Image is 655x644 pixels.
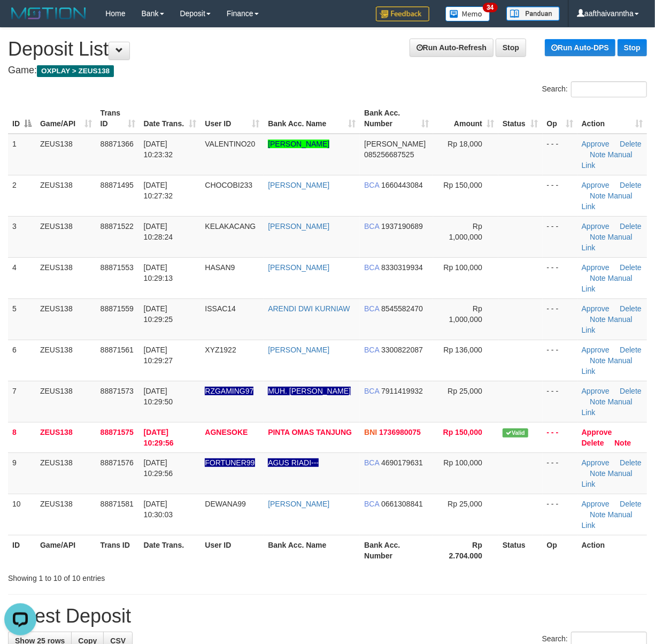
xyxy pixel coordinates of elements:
[381,304,423,313] span: Copy 8545582470 to clipboard
[620,222,641,231] a: Delete
[445,6,490,21] img: Button%20Memo.svg
[433,103,498,134] th: Amount: activate to sort column ascending
[364,263,379,272] span: BCA
[205,428,248,436] span: AGNESOKE
[8,257,36,298] td: 4
[205,500,246,508] span: DEWANA99
[96,535,140,565] th: Trans ID
[360,103,433,134] th: Bank Acc. Number: activate to sort column ascending
[8,65,647,76] h4: Game:
[36,298,96,340] td: ZEUS138
[582,150,633,170] a: Manual Link
[590,510,606,519] a: Note
[101,304,134,313] span: 88871559
[590,315,606,324] a: Note
[582,191,633,211] a: Manual Link
[36,257,96,298] td: ZEUS138
[140,535,201,565] th: Date Trans.
[543,381,577,422] td: - - -
[101,222,134,231] span: 88871522
[36,175,96,216] td: ZEUS138
[8,453,36,494] td: 9
[582,222,610,231] a: Approve
[590,233,606,241] a: Note
[36,453,96,494] td: ZEUS138
[268,387,351,395] a: MUH. [PERSON_NAME]
[543,175,577,216] td: - - -
[144,263,173,282] span: [DATE] 10:29:13
[620,346,641,354] a: Delete
[36,216,96,257] td: ZEUS138
[620,140,641,148] a: Delete
[582,469,633,488] a: Manual Link
[448,500,482,508] span: Rp 25,000
[205,304,236,313] span: ISSAC14
[364,140,426,148] span: [PERSON_NAME]
[201,535,264,565] th: User ID
[620,387,641,395] a: Delete
[268,263,329,272] a: [PERSON_NAME]
[582,428,612,436] a: Approve
[379,428,421,436] span: Copy 1736980075 to clipboard
[8,569,265,584] div: Showing 1 to 10 of 10 entries
[268,458,319,467] a: AGUS RIADI---
[582,500,610,508] a: Approve
[582,181,610,189] a: Approve
[101,458,134,467] span: 88871576
[205,263,235,272] span: HASAN9
[543,453,577,494] td: - - -
[444,346,482,354] span: Rp 136,000
[364,304,379,313] span: BCA
[381,387,423,395] span: Copy 7911419932 to clipboard
[582,439,604,447] a: Delete
[101,181,134,189] span: 88871495
[364,500,379,508] span: BCA
[360,535,433,565] th: Bank Acc. Number
[449,304,482,324] span: Rp 1,000,000
[364,387,379,395] span: BCA
[205,346,236,354] span: XYZ1922
[381,222,423,231] span: Copy 1937190689 to clipboard
[144,304,173,324] span: [DATE] 10:29:25
[582,397,633,417] a: Manual Link
[36,381,96,422] td: ZEUS138
[8,216,36,257] td: 3
[36,103,96,134] th: Game/API: activate to sort column ascending
[498,535,543,565] th: Status
[144,500,173,519] span: [DATE] 10:30:03
[364,458,379,467] span: BCA
[582,140,610,148] a: Approve
[381,458,423,467] span: Copy 4690179631 to clipboard
[4,4,36,36] button: Open LiveChat chat widget
[506,6,560,21] img: panduan.png
[96,103,140,134] th: Trans ID: activate to sort column ascending
[201,103,264,134] th: User ID: activate to sort column ascending
[443,428,482,436] span: Rp 150,000
[381,263,423,272] span: Copy 8330319934 to clipboard
[8,298,36,340] td: 5
[590,274,606,282] a: Note
[101,387,134,395] span: 88871573
[444,263,482,272] span: Rp 100,000
[8,605,647,627] h1: Latest Deposit
[376,6,429,21] img: Feedback.jpg
[543,257,577,298] td: - - -
[614,439,631,447] a: Note
[381,500,423,508] span: Copy 0661308841 to clipboard
[364,222,379,231] span: BCA
[543,216,577,257] td: - - -
[36,494,96,535] td: ZEUS138
[542,81,647,97] label: Search:
[264,535,360,565] th: Bank Acc. Name
[496,39,526,57] a: Stop
[582,233,633,252] a: Manual Link
[8,494,36,535] td: 10
[268,181,329,189] a: [PERSON_NAME]
[381,346,423,354] span: Copy 3300822087 to clipboard
[205,222,256,231] span: KELAKACANG
[8,381,36,422] td: 7
[582,510,633,530] a: Manual Link
[8,175,36,216] td: 2
[8,340,36,381] td: 6
[364,428,377,436] span: BNI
